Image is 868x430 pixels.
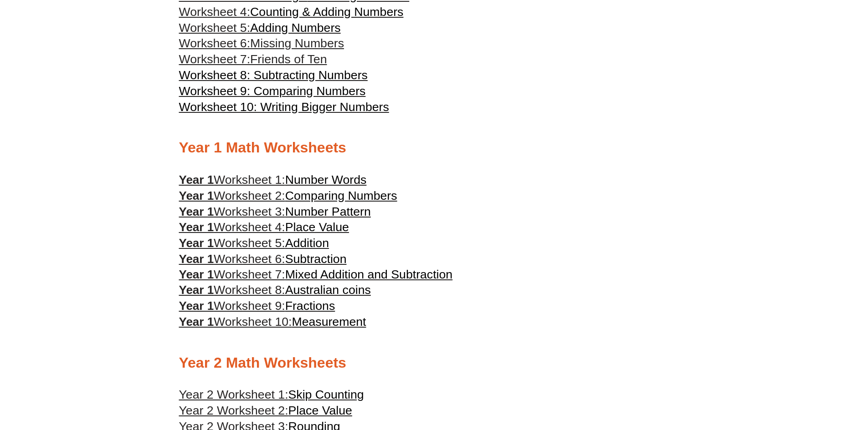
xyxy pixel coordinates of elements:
a: Year 1Worksheet 5:Addition [179,236,329,250]
span: Worksheet 5: [214,236,285,250]
span: Worksheet 6: [214,252,285,266]
span: Worksheet 4: [214,220,285,234]
a: Worksheet 9: Comparing Numbers [179,84,366,98]
span: Place Value [285,220,349,234]
a: Year 1Worksheet 2:Comparing Numbers [179,189,397,202]
a: Worksheet 6:Missing Numbers [179,36,344,50]
span: Number Pattern [285,205,371,218]
a: Year 2 Worksheet 1:Skip Counting [179,388,364,401]
a: Worksheet 8: Subtracting Numbers [179,68,368,82]
span: Measurement [292,315,366,329]
a: Year 1Worksheet 1:Number Words [179,173,367,187]
span: Missing Numbers [250,36,344,50]
span: Worksheet 3: [214,205,285,218]
span: Worksheet 6: [179,36,251,50]
span: Australian coins [285,283,371,297]
a: Worksheet 10: Writing Bigger Numbers [179,100,389,114]
a: Year 1Worksheet 8:Australian coins [179,283,371,297]
span: Worksheet 1: [214,173,285,187]
h2: Year 1 Math Worksheets [179,138,689,157]
a: Year 1Worksheet 3:Number Pattern [179,205,371,218]
span: Worksheet 4: [179,5,251,19]
a: Year 2 Worksheet 2:Place Value [179,404,352,417]
a: Year 1Worksheet 10:Measurement [179,315,366,329]
span: Year 2 Worksheet 1: [179,388,288,401]
span: Worksheet 5: [179,21,251,35]
h2: Year 2 Math Worksheets [179,354,689,373]
span: Adding Numbers [250,21,341,35]
a: Worksheet 4:Counting & Adding Numbers [179,5,404,19]
span: Counting & Adding Numbers [250,5,403,19]
span: Worksheet 10: [214,315,292,329]
span: Skip Counting [288,388,364,401]
iframe: Chat Widget [716,327,868,430]
a: Year 1Worksheet 7:Mixed Addition and Subtraction [179,268,453,281]
span: Mixed Addition and Subtraction [285,268,453,281]
a: Worksheet 5:Adding Numbers [179,21,341,35]
span: Subtraction [285,252,347,266]
span: Worksheet 2: [214,189,285,202]
a: Year 1Worksheet 6:Subtraction [179,252,347,266]
span: Addition [285,236,329,250]
span: Worksheet 8: [214,283,285,297]
span: Comparing Numbers [285,189,397,202]
span: Place Value [288,404,352,417]
span: Worksheet 9: [214,299,285,313]
a: Worksheet 7:Friends of Ten [179,52,327,66]
span: Year 2 Worksheet 2: [179,404,288,417]
a: Year 1Worksheet 9:Fractions [179,299,335,313]
span: Worksheet 7: [179,52,251,66]
span: Number Words [285,173,367,187]
span: Worksheet 7: [214,268,285,281]
a: Year 1Worksheet 4:Place Value [179,220,349,234]
span: Fractions [285,299,335,313]
span: Friends of Ten [250,52,327,66]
